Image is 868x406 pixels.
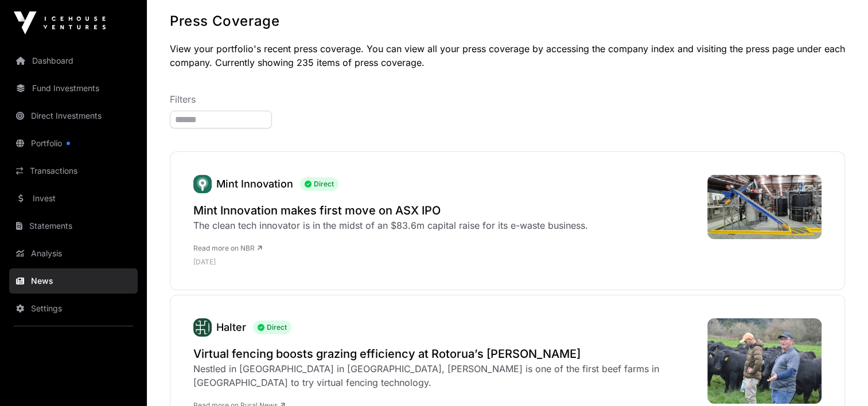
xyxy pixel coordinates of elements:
[216,321,246,333] a: Halter
[170,12,845,30] h1: Press Coverage
[216,178,293,190] a: Mint Innovation
[253,321,291,334] span: Direct
[9,76,138,101] a: Fund Investments
[9,268,138,294] a: News
[193,244,262,252] a: Read more on NBR
[193,318,212,337] img: Halter-Favicon.svg
[14,11,106,34] img: Icehouse Ventures Logo
[9,158,138,184] a: Transactions
[300,177,338,191] span: Direct
[193,202,588,218] a: Mint Innovation makes first move on ASX IPO
[193,346,696,362] a: Virtual fencing boosts grazing efficiency at Rotorua’s [PERSON_NAME]
[707,318,822,404] img: 59f94eba003c481c69c20ccded13f243_XL.jpg
[170,42,845,69] p: View your portfolio's recent press coverage. You can view all your press coverage by accessing th...
[707,175,822,239] img: mint-innovation-hammer-mill-.jpeg
[9,103,138,128] a: Direct Investments
[193,175,212,193] img: Mint.svg
[9,131,138,156] a: Portfolio
[193,175,212,193] a: Mint Innovation
[9,213,138,239] a: Statements
[193,257,588,267] p: [DATE]
[170,92,845,106] p: Filters
[193,218,588,232] div: The clean tech innovator is in the midst of an $83.6m capital raise for its e-waste business.
[9,241,138,266] a: Analysis
[9,186,138,211] a: Invest
[9,296,138,321] a: Settings
[193,318,212,337] a: Halter
[193,362,696,389] div: Nestled in [GEOGRAPHIC_DATA] in [GEOGRAPHIC_DATA], [PERSON_NAME] is one of the first beef farms i...
[9,48,138,73] a: Dashboard
[811,351,868,406] iframe: Chat Widget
